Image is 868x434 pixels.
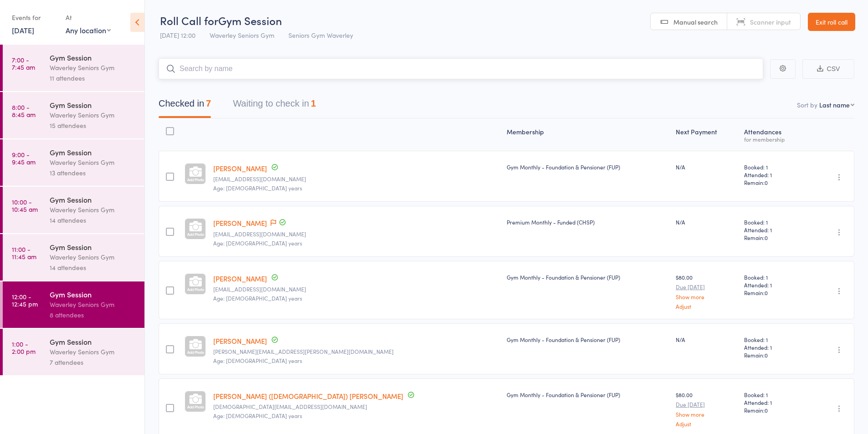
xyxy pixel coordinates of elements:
[744,136,804,142] div: for membership
[744,226,804,234] span: Attended: 1
[12,10,56,25] div: Events for
[50,62,137,73] div: Waverley Seniors Gym
[676,421,737,427] a: Adjust
[12,56,35,71] time: 7:00 - 7:45 am
[744,273,804,281] span: Booked: 1
[50,168,137,178] div: 13 attendees
[50,120,137,131] div: 15 attendees
[50,147,137,157] div: Gym Session
[12,25,34,35] a: [DATE]
[744,351,804,359] span: Remain:
[213,176,499,182] small: lorraine_brooks@yahoo.com.au
[210,31,274,40] span: Waverley Seniors Gym
[744,289,804,296] span: Remain:
[744,391,804,398] span: Booked: 1
[744,336,804,343] span: Booked: 1
[213,294,302,302] span: Age: [DEMOGRAPHIC_DATA] years
[213,239,302,247] span: Age: [DEMOGRAPHIC_DATA] years
[676,294,737,300] a: Show more
[507,391,669,398] div: Gym Monthly - Foundation & Pensioner (FUP)
[765,179,768,186] span: 0
[213,286,499,292] small: happyrenee18@gmail.com
[206,98,211,108] div: 7
[213,231,499,237] small: lynettecohen2@gmail.com
[50,157,137,168] div: Waverley Seniors Gym
[676,284,737,290] small: Due [DATE]
[218,13,282,28] span: Gym Session
[744,406,804,414] span: Remain:
[3,329,144,375] a: 1:00 -2:00 pmGym SessionWaverley Seniors Gym7 attendees
[744,218,804,226] span: Booked: 1
[503,123,673,147] div: Membership
[50,262,137,273] div: 14 attendees
[12,293,38,307] time: 12:00 - 12:45 pm
[676,411,737,417] a: Show more
[744,163,804,171] span: Booked: 1
[676,218,737,226] div: N/A
[213,403,499,410] small: gay.sacks@gmail.com
[3,234,144,281] a: 11:00 -11:45 amGym SessionWaverley Seniors Gym14 attendees
[213,163,267,173] a: [PERSON_NAME]
[765,234,768,241] span: 0
[3,281,144,328] a: 12:00 -12:45 pmGym SessionWaverley Seniors Gym8 attendees
[50,299,137,310] div: Waverley Seniors Gym
[673,17,718,26] span: Manual search
[12,151,36,165] time: 9:00 - 9:45 am
[676,273,737,309] div: $80.00
[288,31,353,40] span: Seniors Gym Waverley
[50,100,137,110] div: Gym Session
[50,310,137,320] div: 8 attendees
[50,357,137,368] div: 7 attendees
[233,94,316,118] button: Waiting to check in1
[507,218,669,226] div: Premium Monthly - Funded (CHSP)
[50,73,137,83] div: 11 attendees
[744,343,804,351] span: Attended: 1
[213,218,267,228] a: [PERSON_NAME]
[744,281,804,289] span: Attended: 1
[12,245,36,260] time: 11:00 - 11:45 am
[160,13,218,28] span: Roll Call for
[765,351,768,359] span: 0
[50,204,137,215] div: Waverley Seniors Gym
[213,391,403,401] a: [PERSON_NAME] ([DEMOGRAPHIC_DATA]) [PERSON_NAME]
[3,139,144,186] a: 9:00 -9:45 amGym SessionWaverley Seniors Gym13 attendees
[744,234,804,241] span: Remain:
[66,10,111,25] div: At
[50,194,137,204] div: Gym Session
[213,184,302,192] span: Age: [DEMOGRAPHIC_DATA] years
[797,100,817,109] label: Sort by
[311,98,316,108] div: 1
[802,59,854,79] button: CSV
[50,347,137,357] div: Waverley Seniors Gym
[50,110,137,120] div: Waverley Seniors Gym
[160,31,195,40] span: [DATE] 12:00
[213,412,302,419] span: Age: [DEMOGRAPHIC_DATA] years
[676,336,737,343] div: N/A
[765,289,768,296] span: 0
[676,303,737,309] a: Adjust
[213,274,267,283] a: [PERSON_NAME]
[50,337,137,347] div: Gym Session
[12,103,36,118] time: 8:00 - 8:45 am
[507,336,669,343] div: Gym Monthly - Foundation & Pensioner (FUP)
[159,58,763,79] input: Search by name
[808,13,855,31] a: Exit roll call
[50,289,137,299] div: Gym Session
[12,340,36,355] time: 1:00 - 2:00 pm
[66,25,111,35] div: Any location
[50,215,137,225] div: 14 attendees
[750,17,791,26] span: Scanner input
[507,273,669,281] div: Gym Monthly - Foundation & Pensioner (FUP)
[213,336,267,346] a: [PERSON_NAME]
[672,123,740,147] div: Next Payment
[50,252,137,262] div: Waverley Seniors Gym
[12,198,38,213] time: 10:00 - 10:45 am
[744,179,804,186] span: Remain:
[50,52,137,62] div: Gym Session
[744,398,804,406] span: Attended: 1
[3,187,144,233] a: 10:00 -10:45 amGym SessionWaverley Seniors Gym14 attendees
[3,92,144,138] a: 8:00 -8:45 amGym SessionWaverley Seniors Gym15 attendees
[676,391,737,427] div: $80.00
[744,171,804,179] span: Attended: 1
[213,348,499,355] small: michael@narunsky.net.au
